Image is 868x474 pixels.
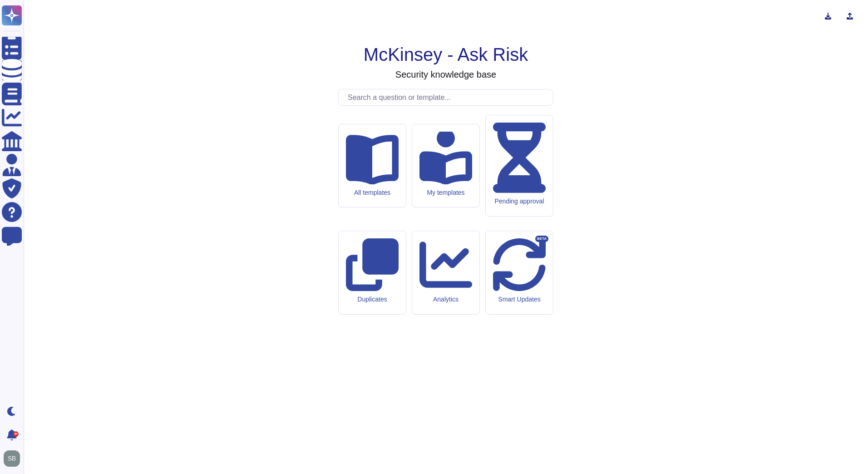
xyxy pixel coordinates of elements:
[4,450,20,467] img: user
[419,189,472,197] div: My templates
[493,197,546,205] div: Pending approval
[343,89,553,105] input: Search a question or template...
[395,69,496,80] h3: Security knowledge base
[493,296,546,303] div: Smart Updates
[364,44,528,65] h1: McKinsey - Ask Risk
[13,431,19,437] div: 9+
[419,296,472,303] div: Analytics
[346,189,399,197] div: All templates
[346,296,399,303] div: Duplicates
[2,449,26,469] button: user
[535,236,548,242] div: BETA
